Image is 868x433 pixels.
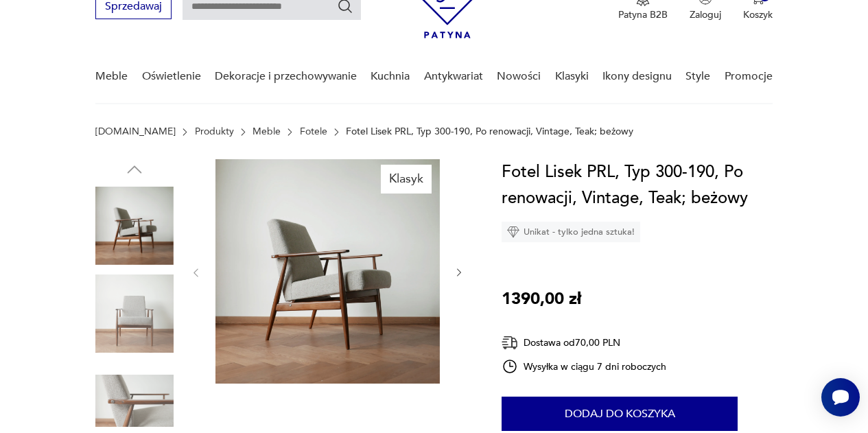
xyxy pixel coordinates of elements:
[502,286,581,312] p: 1390,00 zł
[690,8,721,21] p: Zaloguj
[300,126,327,137] a: Fotele
[95,50,128,103] a: Meble
[95,126,176,137] a: [DOMAIN_NAME]
[497,50,541,103] a: Nowości
[743,8,773,21] p: Koszyk
[502,334,518,351] img: Ikona dostawy
[821,378,860,417] iframe: Smartsupp widget button
[602,50,672,103] a: Ikony designu
[424,50,483,103] a: Antykwariat
[95,3,172,12] a: Sprzedawaj
[685,50,710,103] a: Style
[618,8,668,21] p: Patyna B2B
[195,126,234,137] a: Produkty
[215,159,440,384] img: Zdjęcie produktu Fotel Lisek PRL, Typ 300-190, Po renowacji, Vintage, Teak; beżowy
[381,165,432,194] div: Klasyk
[253,126,281,137] a: Meble
[507,226,519,238] img: Ikona diamentu
[502,222,640,242] div: Unikat - tylko jedna sztuka!
[371,50,410,103] a: Kuchnia
[502,159,773,211] h1: Fotel Lisek PRL, Typ 300-190, Po renowacji, Vintage, Teak; beżowy
[502,358,666,375] div: Wysyłka w ciągu 7 dni roboczych
[142,50,201,103] a: Oświetlenie
[502,334,666,351] div: Dostawa od 70,00 PLN
[95,187,174,265] img: Zdjęcie produktu Fotel Lisek PRL, Typ 300-190, Po renowacji, Vintage, Teak; beżowy
[725,50,773,103] a: Promocje
[502,397,738,431] button: Dodaj do koszyka
[215,50,357,103] a: Dekoracje i przechowywanie
[95,274,174,353] img: Zdjęcie produktu Fotel Lisek PRL, Typ 300-190, Po renowacji, Vintage, Teak; beżowy
[346,126,633,137] p: Fotel Lisek PRL, Typ 300-190, Po renowacji, Vintage, Teak; beżowy
[555,50,589,103] a: Klasyki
